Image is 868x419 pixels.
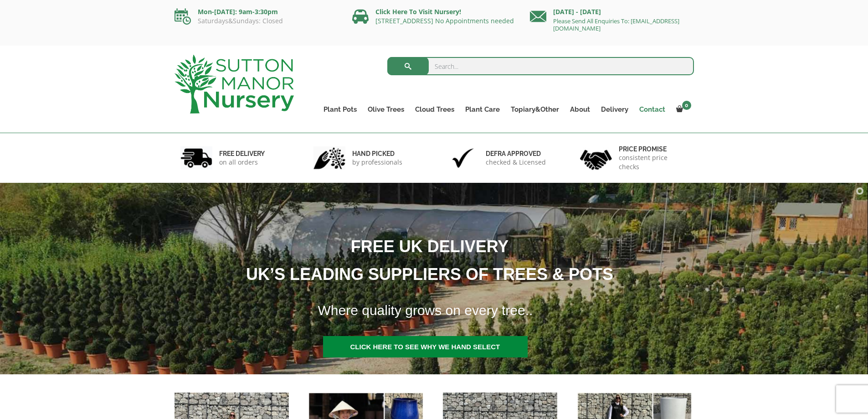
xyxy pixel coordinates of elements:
[375,7,461,16] a: Click Here To Visit Nursery!
[219,150,265,158] h6: FREE DELIVERY
[671,103,694,116] a: 0
[410,103,460,116] a: Cloud Trees
[486,158,546,167] p: checked & Licensed
[596,103,634,116] a: Delivery
[307,297,755,324] h1: Where quality grows on every tree..
[175,17,339,25] p: Saturdays&Sundays: Closed
[447,146,479,170] img: 3.jpg
[505,103,565,116] a: Topiary&Other
[175,55,294,114] img: logo
[219,158,265,167] p: on all orders
[619,153,688,171] p: consistent price checks
[95,233,754,288] h1: FREE UK DELIVERY UK’S LEADING SUPPLIERS OF TREES & POTS
[634,103,671,116] a: Contact
[553,17,679,32] a: Please Send All Enquiries To: [EMAIL_ADDRESS][DOMAIN_NAME]
[682,101,691,110] span: 0
[580,144,612,172] img: 4.jpg
[175,6,339,17] p: Mon-[DATE]: 9am-3:30pm
[460,103,505,116] a: Plant Care
[180,146,212,170] img: 1.jpg
[318,103,362,116] a: Plant Pots
[352,150,402,158] h6: hand picked
[565,103,596,116] a: About
[352,158,402,167] p: by professionals
[530,6,694,17] p: [DATE] - [DATE]
[375,16,514,25] a: [STREET_ADDRESS] No Appointments needed
[486,150,546,158] h6: Defra approved
[619,145,688,153] h6: Price promise
[362,103,410,116] a: Olive Trees
[313,146,345,170] img: 2.jpg
[387,57,694,75] input: Search...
